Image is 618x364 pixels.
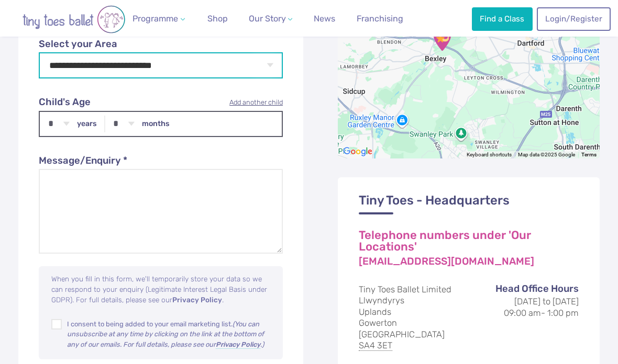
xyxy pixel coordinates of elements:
a: Shop [203,8,231,29]
span: Franchising [357,14,403,24]
a: Franchising [352,8,407,29]
a: Terms [581,152,597,158]
button: Keyboard shortcuts [467,151,512,158]
h3: Tiny Toes - Headquarters [359,193,578,214]
label: Message/Enquiry * [39,154,283,168]
a: News [310,8,339,29]
a: [EMAIL_ADDRESS][DOMAIN_NAME] [359,256,534,267]
span: Shop [207,14,228,24]
label: Select your Area [39,37,283,52]
img: Google [340,145,375,158]
dt: Head Office Hours [480,282,579,297]
label: years [77,119,97,129]
p: When you fill in this form, we'll temporarily store your data so we can respond to your enquiry (... [51,274,272,305]
a: Privacy Policy [172,297,222,305]
a: Privacy Policy [216,342,260,349]
span: Programme [133,14,178,24]
dd: [DATE] to [DATE] 09:00 am- 1:00 pm [480,296,579,318]
label: months [142,119,170,129]
a: Open this area in Google Maps (opens a new window) [340,145,375,158]
a: Telephone numbers under 'Our Locations' [359,230,578,254]
a: Our Story [245,8,297,29]
img: tiny toes ballet [11,5,137,33]
a: Login/Register [537,7,610,30]
div: Dartford, Bexley & Sidcup [425,21,459,56]
span: Our Story [249,14,286,24]
span: Map data ©2025 Google [518,152,575,157]
address: Tiny Toes Ballet Limited Llwyndyrys Uplands Gowerton [GEOGRAPHIC_DATA] [359,284,578,351]
a: Add another child [229,97,283,107]
a: Programme [128,8,189,29]
span: News [314,14,335,24]
label: Child's Age [39,95,283,110]
em: (You can unsubscribe at any time by clicking on the link at the bottom of any of our emails. For ... [67,320,264,348]
a: Find a Class [472,7,533,30]
p: I consent to being added to your email marketing list. [67,319,272,349]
